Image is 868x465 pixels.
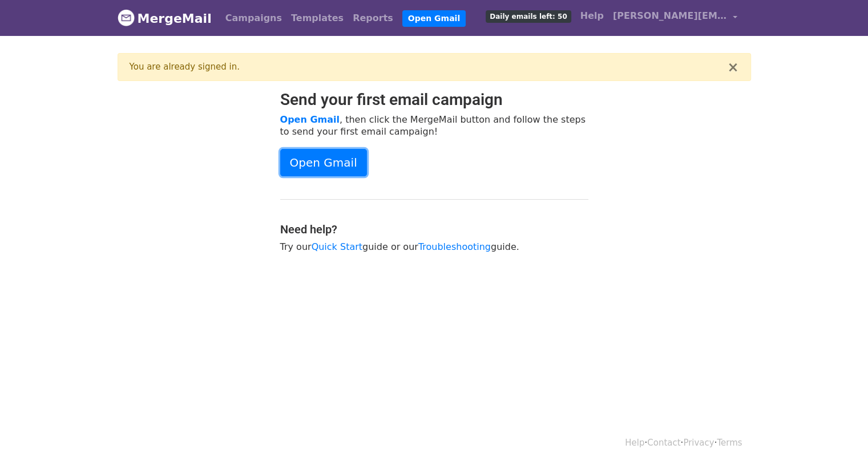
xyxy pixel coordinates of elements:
[683,438,714,448] a: Privacy
[280,114,588,138] p: , then click the MergeMail button and follow the steps to send your first email campaign!
[613,9,727,23] span: [PERSON_NAME][EMAIL_ADDRESS][PERSON_NAME][DOMAIN_NAME]
[481,5,575,27] a: Daily emails left: 50
[280,114,340,125] a: Open Gmail
[811,410,868,465] iframe: Chat Widget
[221,7,286,30] a: Campaigns
[118,6,212,30] a: MergeMail
[118,9,135,26] img: MergeMail logo
[608,5,742,31] a: [PERSON_NAME][EMAIL_ADDRESS][PERSON_NAME][DOMAIN_NAME]
[486,10,571,23] span: Daily emails left: 50
[312,241,362,252] a: Quick Start
[286,7,348,30] a: Templates
[576,5,608,27] a: Help
[280,149,367,176] a: Open Gmail
[418,241,491,252] a: Troubleshooting
[130,60,728,74] div: You are already signed in.
[402,10,466,27] a: Open Gmail
[717,438,742,448] a: Terms
[280,223,588,236] h4: Need help?
[647,438,680,448] a: Contact
[727,60,738,74] button: ×
[280,241,588,253] p: Try our guide or our guide.
[280,90,588,110] h2: Send your first email campaign
[625,438,644,448] a: Help
[348,7,398,30] a: Reports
